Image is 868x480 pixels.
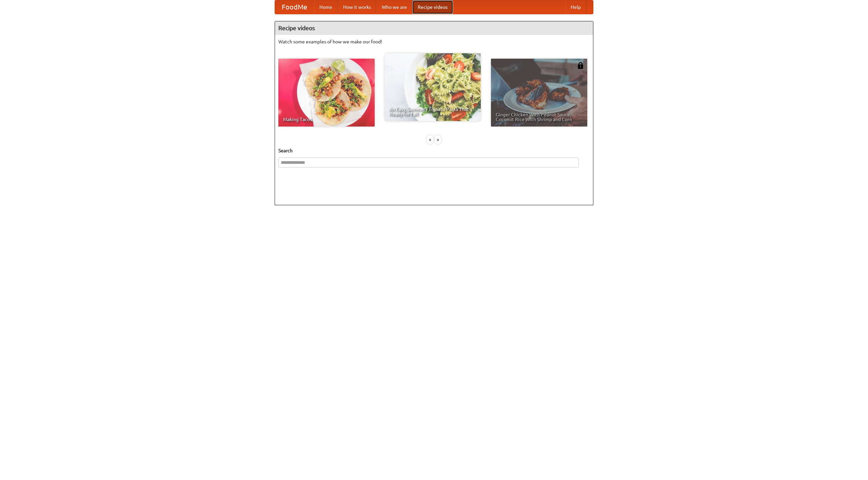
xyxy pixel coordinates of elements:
a: Home [314,0,338,14]
a: Who we are [376,0,412,14]
div: » [435,135,441,144]
span: Making Tacos [283,117,370,122]
a: FoodMe [275,0,314,14]
h5: Search [278,147,590,154]
a: An Easy, Summery Tomato Pasta That's Ready for Fall [384,53,481,121]
a: Help [565,0,586,14]
div: « [427,135,433,144]
p: Watch some examples of how we make our food! [278,38,590,45]
a: Making Tacos [278,59,375,127]
a: Recipe videos [412,0,453,14]
span: An Easy, Summery Tomato Pasta That's Ready for Fall [389,107,476,116]
h4: Recipe videos [275,21,593,35]
a: How it works [338,0,376,14]
img: 483408.png [577,62,584,69]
